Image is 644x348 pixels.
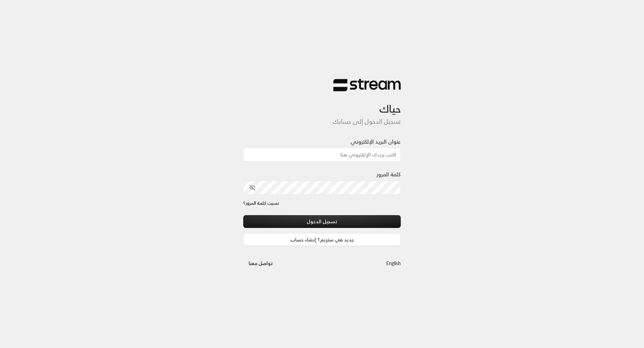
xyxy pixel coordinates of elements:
[386,257,401,269] a: English
[243,259,279,267] a: تواصل معنا
[243,215,401,228] button: تسجيل الدخول
[243,92,401,115] h3: حياك
[243,200,279,207] a: نسيت كلمة المرور؟
[333,79,401,92] img: Stream Logo
[243,148,401,162] input: اكتب بريدك الإلكتروني هنا
[243,257,279,269] button: تواصل معنا
[351,138,401,146] label: عنوان البريد الإلكتروني
[247,182,258,193] button: toggle password visibility
[243,118,401,125] h5: تسجيل الدخول إلى حسابك
[243,233,401,246] a: جديد في ستريم؟ إنشاء حساب
[376,170,401,178] label: كلمة المرور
